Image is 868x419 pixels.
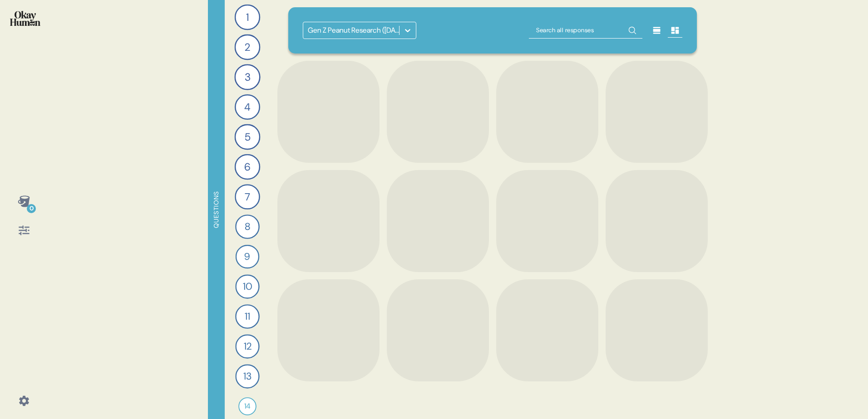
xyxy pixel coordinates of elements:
[235,154,260,180] div: 6
[235,184,260,209] div: 7
[235,364,259,388] div: 13
[529,22,642,39] input: Search all responses
[10,11,40,26] img: okayhuman.3b1b6348.png
[235,5,260,30] div: 1
[235,274,259,298] div: 10
[27,204,36,213] div: 0
[238,397,256,415] div: 14
[236,245,260,269] div: 9
[308,25,400,36] div: Gen Z Peanut Research ([DATE])
[235,34,261,60] div: 2
[235,304,260,329] div: 11
[235,124,261,150] div: 5
[234,64,260,90] div: 3
[235,94,260,120] div: 4
[235,214,260,239] div: 8
[235,334,259,358] div: 12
